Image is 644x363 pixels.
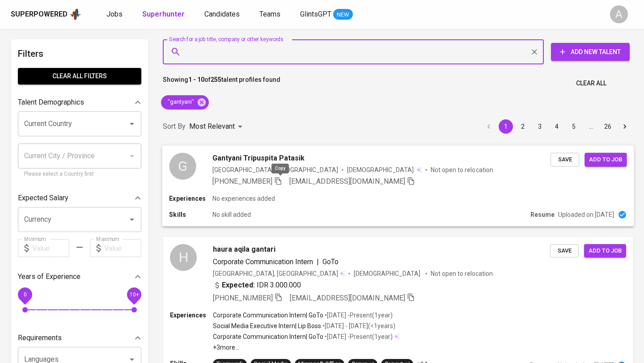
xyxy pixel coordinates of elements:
[11,8,81,21] a: Superpoweredapp logo
[572,75,610,92] button: Clear All
[322,257,339,266] span: GoTo
[558,46,623,58] span: Add New Talent
[555,154,575,165] span: Save
[290,294,405,302] span: [EMAIL_ADDRESS][DOMAIN_NAME]
[25,71,134,82] span: Clear All filters
[480,119,633,134] nav: pagination navigation
[170,244,197,271] div: H
[618,119,632,134] button: Go to next page
[584,122,598,131] div: …
[106,10,123,18] span: Jobs
[106,9,124,20] a: Jobs
[69,8,81,21] img: app logo
[212,165,338,174] div: [GEOGRAPHIC_DATA], [GEOGRAPHIC_DATA]
[126,213,138,226] button: Open
[213,269,345,278] div: [GEOGRAPHIC_DATA], [GEOGRAPHIC_DATA]
[163,75,280,92] p: Showing of talent profiles found
[18,93,141,111] div: Talent Demographics
[18,329,141,347] div: Requirements
[259,9,282,20] a: Teams
[323,311,393,320] p: • [DATE] - Present ( 1 year )
[18,268,141,286] div: Years of Experience
[169,194,212,203] p: Experiences
[259,10,280,18] span: Teams
[213,244,275,255] span: haura aqila gantari
[213,257,313,266] span: Corporate Communication Intern
[163,146,633,226] a: GGantyani Tripuspita Patasik[GEOGRAPHIC_DATA], [GEOGRAPHIC_DATA][DEMOGRAPHIC_DATA] Not open to re...
[169,152,196,179] div: G
[213,280,301,291] div: IDR 3.000.000
[18,97,84,108] p: Talent Demographics
[528,46,541,58] button: Clear
[323,332,393,341] p: • [DATE] - Present ( 1 year )
[555,246,574,256] span: Save
[576,78,606,89] span: Clear All
[213,294,273,302] span: [PHONE_NUMBER]
[170,311,213,320] p: Experiences
[321,321,395,330] p: • [DATE] - [DATE] ( <1 years )
[18,46,141,61] h6: Filters
[431,165,493,174] p: Not open to relocation
[300,9,353,20] a: GlintsGPT NEW
[589,246,622,256] span: Add to job
[550,119,564,134] button: Go to page 4
[222,280,255,291] b: Expected:
[533,119,547,134] button: Go to page 3
[213,332,323,341] p: Corporate Communication Intern | GoTo
[550,244,579,258] button: Save
[18,333,62,343] p: Requirements
[584,244,626,258] button: Add to job
[189,118,246,135] div: Most Relevant
[104,239,141,257] input: Value
[161,98,199,106] span: "gantyani"
[18,68,141,84] button: Clear All filters
[212,177,272,185] span: [PHONE_NUMBER]
[142,9,186,20] a: Superhunter
[213,311,323,320] p: Corporate Communication Intern | GoTo
[18,189,141,207] div: Expected Salary
[11,9,68,20] div: Superpowered
[300,10,331,18] span: GlintsGPT
[289,177,405,185] span: [EMAIL_ADDRESS][DOMAIN_NAME]
[601,119,615,134] button: Go to page 26
[32,239,69,257] input: Value
[24,170,135,179] p: Please select a Country first
[610,5,628,23] div: A
[347,165,415,174] span: [DEMOGRAPHIC_DATA]
[212,194,275,203] p: No experiences added
[585,152,627,166] button: Add to job
[204,9,241,20] a: Candidates
[23,291,26,298] span: 0
[213,343,399,352] p: +3 more ...
[18,271,80,282] p: Years of Experience
[161,95,209,110] div: "gantyani"
[126,118,138,130] button: Open
[589,154,622,165] span: Add to job
[18,193,68,203] p: Expected Salary
[530,210,555,219] p: Resume
[516,119,530,134] button: Go to page 2
[354,269,422,278] span: [DEMOGRAPHIC_DATA]
[431,269,493,278] p: Not open to relocation
[212,210,251,219] p: No skill added
[551,43,630,61] button: Add New Talent
[558,210,614,219] p: Uploaded on [DATE]
[189,121,235,132] p: Most Relevant
[204,10,240,18] span: Candidates
[551,152,579,166] button: Save
[163,121,186,132] p: Sort By
[188,76,204,83] b: 1 - 10
[333,10,353,19] span: NEW
[142,10,185,18] b: Superhunter
[212,152,305,163] span: Gantyani Tripuspita Patasik
[169,210,212,219] p: Skills
[317,257,319,267] span: |
[213,321,321,330] p: Social Media Executive Intern | Lip Boss
[129,291,139,298] span: 10+
[567,119,581,134] button: Go to page 5
[211,76,221,83] b: 255
[499,119,513,134] button: page 1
